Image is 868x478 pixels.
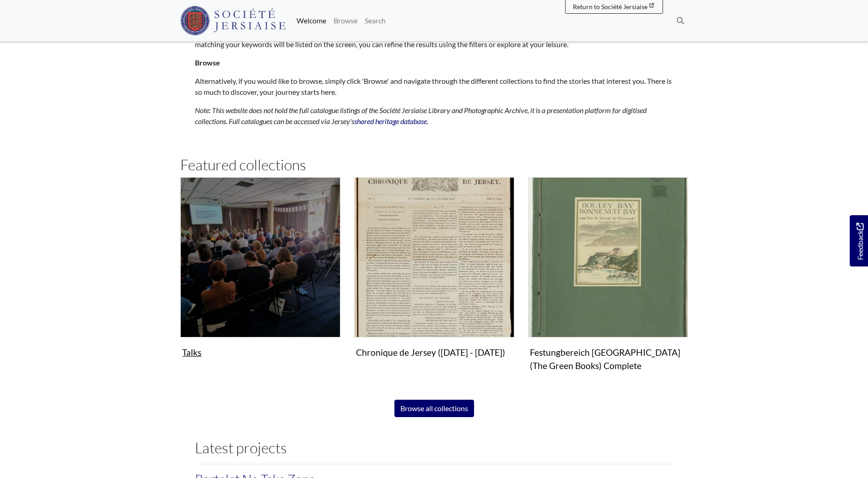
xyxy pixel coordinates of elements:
[850,215,868,266] a: Would you like to provide feedback?
[180,6,286,35] img: Société Jersiaise
[330,11,361,30] a: Browse
[173,177,347,389] div: Subcollection
[528,177,688,337] img: Festungbereich Jersey (The Green Books) Complete
[854,223,865,260] span: Feedback
[180,4,286,38] a: Société Jersiaise logo
[180,177,340,337] img: Talks
[394,400,474,417] a: Browse all collections
[180,177,340,362] a: TalksTalks
[528,177,688,375] a: Festungbereich Jersey (The Green Books) CompleteFestungbereich [GEOGRAPHIC_DATA] (The Green Books...
[354,117,427,125] a: shared heritage database
[195,58,220,67] strong: Browse
[347,177,521,389] div: Subcollection
[293,11,330,30] a: Welcome
[573,3,647,11] span: Return to Société Jersiaise
[195,106,647,125] em: Note: This website does not hold the full catalogue listings of the Société Jersiaise Library and...
[180,156,688,400] section: Subcollections
[195,439,674,456] h2: Latest projects
[354,177,514,362] a: Chronique de Jersey (1814 - 1959)Chronique de Jersey ([DATE] - [DATE])
[361,11,389,30] a: Search
[354,177,514,337] img: Chronique de Jersey (1814 - 1959)
[180,156,688,174] h2: Featured collections
[521,177,695,389] div: Subcollection
[195,76,674,98] p: Alternatively, if you would like to browse, simply click 'Browse' and navigate through the differ...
